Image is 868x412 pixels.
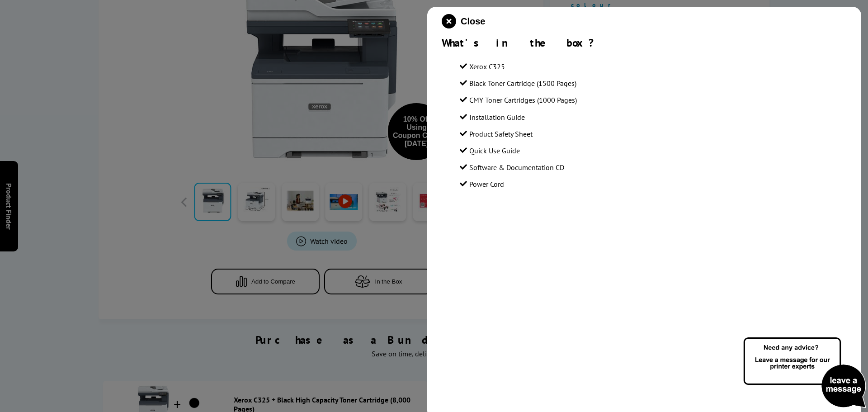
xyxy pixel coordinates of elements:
[741,336,868,410] img: Open Live Chat window
[461,16,485,27] span: Close
[469,62,505,71] span: Xerox C325
[469,129,533,138] span: Product Safety Sheet
[469,146,520,155] span: Quick Use Guide
[469,79,576,88] span: Black Toner Cartridge (1500 Pages)
[469,113,525,122] span: Installation Guide
[469,95,577,104] span: CMY Toner Cartridges (1000 Pages)
[442,36,847,50] div: What's in the box?
[469,180,504,189] span: Power Cord
[442,14,485,28] button: close modal
[469,163,564,172] span: Software & Documentation CD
